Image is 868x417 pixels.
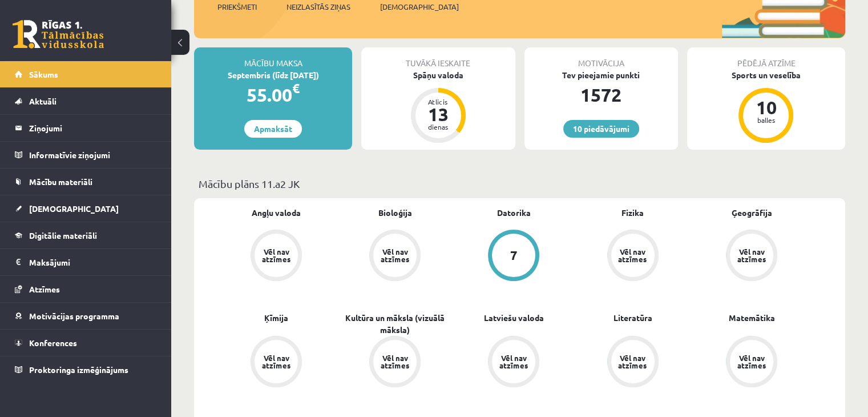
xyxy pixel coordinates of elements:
a: Digitālie materiāli [15,222,157,248]
a: Vēl nav atzīmes [574,230,692,283]
span: Sākums [29,69,58,79]
span: Digitālie materiāli [29,230,97,240]
span: Neizlasītās ziņas [286,1,350,13]
a: 10 piedāvājumi [563,120,639,138]
span: [DEMOGRAPHIC_DATA] [29,203,119,214]
a: Rīgas 1. Tālmācības vidusskola [13,20,104,49]
legend: Informatīvie ziņojumi [29,142,157,168]
legend: Ziņojumi [29,115,157,141]
div: 1572 [524,81,678,109]
a: Kultūra un māksla (vizuālā māksla) [336,312,454,336]
div: Atlicis [421,98,455,105]
a: Maksājumi [15,249,157,275]
span: Atzīmes [29,284,60,294]
a: Atzīmes [15,276,157,302]
span: Proktoringa izmēģinājums [29,364,128,375]
a: Motivācijas programma [15,303,157,329]
div: Vēl nav atzīmes [260,354,292,369]
span: Mācību materiāli [29,177,92,187]
a: 7 [454,230,573,283]
div: Mācību maksa [194,47,352,69]
a: Ģeogrāfija [731,207,772,219]
div: Tuvākā ieskaite [361,47,515,69]
div: Vēl nav atzīmes [736,248,768,263]
div: dienas [421,123,455,130]
a: Fizika [621,207,644,219]
a: Sākums [15,61,157,87]
a: [DEMOGRAPHIC_DATA] [15,195,157,222]
span: Motivācijas programma [29,311,119,321]
div: 13 [421,105,455,123]
span: Aktuāli [29,96,56,106]
a: Vēl nav atzīmes [217,336,336,390]
div: Vēl nav atzīmes [736,354,768,369]
a: Konferences [15,330,157,356]
div: Vēl nav atzīmes [498,354,530,369]
a: Literatūra [613,312,652,324]
span: Priekšmeti [217,1,257,13]
a: Latviešu valoda [484,312,544,324]
a: Mācību materiāli [15,169,157,195]
a: Matemātika [728,312,774,324]
a: Spāņu valoda Atlicis 13 dienas [361,69,515,145]
a: Vēl nav atzīmes [454,336,573,390]
div: 10 [749,98,783,117]
a: Vēl nav atzīmes [574,336,692,390]
a: Ķīmija [264,312,288,324]
a: Aktuāli [15,88,157,114]
a: Vēl nav atzīmes [336,336,454,390]
a: Proktoringa izmēģinājums [15,356,157,383]
div: Tev pieejamie punkti [524,69,678,81]
div: 7 [510,249,518,262]
div: Spāņu valoda [361,69,515,81]
a: Vēl nav atzīmes [217,230,336,283]
span: [DEMOGRAPHIC_DATA] [380,1,459,13]
a: Apmaksāt [244,120,302,138]
p: Mācību plāns 11.a2 JK [199,176,841,191]
div: 55.00 [194,81,352,109]
a: Ziņojumi [15,115,157,141]
a: Bioloģija [378,207,412,219]
div: Sports un veselība [687,69,845,81]
a: Informatīvie ziņojumi [15,142,157,168]
div: balles [749,117,783,123]
a: Vēl nav atzīmes [692,336,811,390]
a: Vēl nav atzīmes [692,230,811,283]
div: Septembris (līdz [DATE]) [194,69,352,81]
span: Konferences [29,338,77,348]
div: Vēl nav atzīmes [617,354,649,369]
legend: Maksājumi [29,249,157,275]
div: Pēdējā atzīme [687,47,845,69]
div: Motivācija [524,47,678,69]
span: € [292,80,300,97]
div: Vēl nav atzīmes [260,248,292,263]
a: Angļu valoda [252,207,301,219]
a: Sports un veselība 10 balles [687,69,845,145]
div: Vēl nav atzīmes [379,248,411,263]
a: Vēl nav atzīmes [336,230,454,283]
div: Vēl nav atzīmes [617,248,649,263]
div: Vēl nav atzīmes [379,354,411,369]
a: Datorika [497,207,531,219]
